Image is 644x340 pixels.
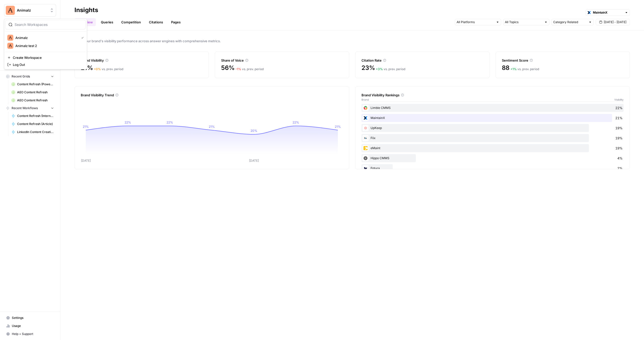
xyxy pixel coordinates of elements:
[9,120,56,128] a: Content Refresh (Article)
[94,67,101,71] span: + 0 %
[4,73,56,80] button: Recent Grids
[235,67,264,71] div: vs. prev. period
[361,144,624,152] div: eMaint
[12,324,54,328] span: Usage
[9,112,56,120] a: Content Refresh (Internal Links & Meta)
[5,61,86,68] a: Log Out
[9,80,56,88] a: Content Refresh (Power Agents) Grid
[4,4,56,17] button: Workspace: Animalz
[7,43,13,49] img: Animalz test 2 Logo
[17,98,54,103] span: AEO Content Refresh
[614,98,624,102] span: Visibility
[12,74,30,79] span: Recent Grids
[335,125,341,129] tspan: 21%
[510,67,539,71] div: vs. prev. period
[363,145,369,151] img: vp90dy29337938vekp01ueniiakj
[510,67,517,71] span: + 1 %
[553,20,586,25] input: Category Related
[6,6,15,15] img: Animalz Logo
[74,38,630,44] span: Track your brand's visibility performance across answer engines with comprehensive metrics.
[615,146,623,151] span: 19%
[361,93,624,98] div: Brand Visibility Rankings
[615,105,623,110] span: 22%
[361,114,624,122] div: MaintainX
[363,125,369,131] img: j0n4nj9spordaxbxy3ruusrzow50
[17,82,54,87] span: Content Refresh (Power Agents) Grid
[363,135,369,141] img: 3inzxla7at1wjheoq6v3eh8659hl
[361,164,624,172] div: Eptura
[81,159,91,162] tspan: [DATE]
[457,20,494,25] input: All Platforms
[596,19,630,25] button: [DATE] - [DATE]
[4,314,56,322] a: Settings
[235,67,241,71] span: – 1 %
[4,104,56,112] button: Recent Workflows
[361,134,624,142] div: Fiix
[251,129,257,133] tspan: 20%
[74,18,96,26] a: Overview
[118,18,144,26] a: Competition
[617,166,623,171] span: 2%
[17,8,47,13] span: Animalz
[221,58,343,63] div: Share of Voice
[12,332,54,336] span: Help + Support
[125,120,131,124] tspan: 22%
[9,88,56,96] a: AEO Content Refresh
[17,114,54,118] span: Content Refresh (Internal Links & Meta)
[13,55,82,60] span: Create Workspace
[5,54,86,61] a: Create Workspace
[81,58,203,63] div: Brand Visibility
[361,124,624,132] div: UpKeep
[15,22,83,27] input: Search Workspaces
[615,115,623,120] span: 21%
[15,43,82,48] span: Animalz test 2
[81,93,343,98] div: Brand Visibility Trend
[146,18,166,26] a: Citations
[376,67,405,71] div: vs. prev. period
[505,20,542,25] input: All Topics
[361,64,375,72] span: 23%
[9,128,56,136] a: LinkedIn Content Creation
[361,104,624,112] div: Limble CMMS
[604,20,626,24] span: [DATE] - [DATE]
[361,98,369,102] span: Brand
[168,18,184,26] a: Pages
[615,125,623,131] span: 19%
[4,322,56,330] a: Usage
[4,19,87,69] div: Workspace: Animalz
[12,106,38,110] span: Recent Workflows
[615,136,623,141] span: 19%
[17,122,54,126] span: Content Refresh (Article)
[15,35,77,40] span: Animalz
[9,96,56,104] a: AEO Content Refresh
[17,90,54,95] span: AEO Content Refresh
[361,58,483,63] div: Citation Rate
[74,6,98,14] div: Insights
[363,165,369,171] img: 10ios7bfwjeaws6qamffafmdw8pz
[94,67,123,71] div: vs. prev. period
[293,120,299,124] tspan: 22%
[617,156,623,161] span: 4%
[502,58,624,63] div: Sentiment Score
[249,159,259,162] tspan: [DATE]
[167,120,173,124] tspan: 22%
[363,115,369,121] img: fvway7fnys9uyq3nrsp43g6qe7rd
[209,125,215,129] tspan: 21%
[12,316,54,320] span: Settings
[83,125,89,129] tspan: 21%
[593,10,623,15] input: MaintainX
[363,105,369,111] img: eyq06ecd38vob3ttrotvumdawkaz
[221,64,234,72] span: 56%
[4,330,56,338] button: Help + Support
[17,130,54,134] span: LinkedIn Content Creation
[502,64,509,72] span: 88
[376,67,383,71] span: + 3 %
[361,154,624,162] div: Hippo CMMS
[7,35,13,41] img: Animalz Logo
[13,62,82,67] span: Log Out
[98,18,116,26] a: Queries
